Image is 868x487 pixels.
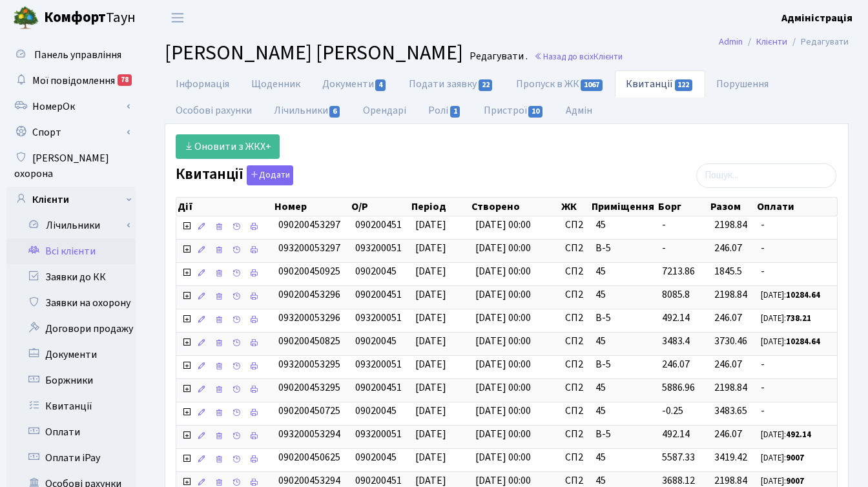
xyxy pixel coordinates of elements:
[278,427,340,441] span: 093200053294
[719,35,743,48] a: Admin
[786,289,820,301] b: 10284.64
[696,163,836,188] input: Пошук...
[470,198,560,216] th: Створено
[278,241,340,255] span: 093200053297
[34,48,121,62] span: Панель управління
[714,264,742,278] span: 1845.5
[662,241,666,255] span: -
[787,35,849,49] li: Редагувати
[44,7,136,29] span: Таун
[273,198,350,216] th: Номер
[756,35,787,48] a: Клієнти
[475,241,531,255] span: [DATE] 00:00
[6,145,136,187] a: [PERSON_NAME] охорона
[355,404,397,418] span: 09020045
[595,334,652,349] span: 45
[6,342,136,368] a: Документи
[311,70,398,98] a: Документи
[479,79,493,91] span: 22
[355,357,402,371] span: 093200051
[761,264,832,279] span: -
[565,450,584,465] span: СП2
[475,427,531,441] span: [DATE] 00:00
[415,334,446,348] span: [DATE]
[417,97,472,124] a: Ролі
[714,287,747,302] span: 2198.84
[278,357,340,371] span: 093200053295
[565,334,584,349] span: СП2
[355,311,402,325] span: 093200051
[398,70,504,98] a: Подати заявку
[355,218,402,232] span: 090200451
[662,218,666,232] span: -
[761,380,832,395] span: -
[709,198,756,216] th: Разом
[247,165,293,185] button: Квитанції
[415,287,446,302] span: [DATE]
[415,404,446,418] span: [DATE]
[278,264,340,278] span: 090200450925
[350,198,410,216] th: О/Р
[278,287,340,302] span: 090200453296
[761,336,820,347] small: [DATE]:
[761,289,820,301] small: [DATE]:
[662,380,695,395] span: 5886.96
[786,475,804,487] b: 9007
[560,198,590,216] th: ЖК
[761,452,804,464] small: [DATE]:
[714,427,742,441] span: 246.07
[786,336,820,347] b: 10284.64
[565,287,584,302] span: СП2
[278,450,340,464] span: 090200450625
[278,218,340,232] span: 090200453297
[263,97,352,124] a: Лічильники
[657,198,709,216] th: Борг
[278,380,340,395] span: 090200453295
[786,313,811,324] b: 738.21
[595,450,652,465] span: 45
[355,241,402,255] span: 093200051
[375,79,386,91] span: 4
[475,218,531,232] span: [DATE] 00:00
[714,241,742,255] span: 246.07
[565,218,584,233] span: СП2
[352,97,417,124] a: Орендарі
[761,241,832,256] span: -
[781,11,852,25] b: Адміністрація
[6,419,136,445] a: Оплати
[595,218,652,233] span: 45
[705,70,780,98] a: Порушення
[555,97,603,124] a: Адмін
[714,404,747,418] span: 3483.65
[475,404,531,418] span: [DATE] 00:00
[176,198,273,216] th: Дії
[6,368,136,393] a: Боржники
[415,264,446,278] span: [DATE]
[475,264,531,278] span: [DATE] 00:00
[6,68,136,94] a: Мої повідомлення78
[165,70,240,98] a: Інформація
[714,357,742,371] span: 246.07
[6,238,136,264] a: Всі клієнти
[355,264,397,278] span: 09020045
[6,42,136,68] a: Панель управління
[355,334,397,348] span: 09020045
[415,450,446,464] span: [DATE]
[165,97,263,124] a: Особові рахунки
[475,380,531,395] span: [DATE] 00:00
[565,311,584,326] span: СП2
[329,106,340,118] span: 6
[662,404,683,418] span: -0.25
[595,264,652,279] span: 45
[595,357,652,372] span: В-5
[278,334,340,348] span: 090200450825
[505,70,615,98] a: Пропуск в ЖК
[761,218,832,233] span: -
[118,74,132,86] div: 78
[176,165,293,185] label: Квитанції
[761,475,804,487] small: [DATE]:
[467,50,528,63] small: Редагувати .
[662,450,695,464] span: 5587.33
[415,427,446,441] span: [DATE]
[595,427,652,442] span: В-5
